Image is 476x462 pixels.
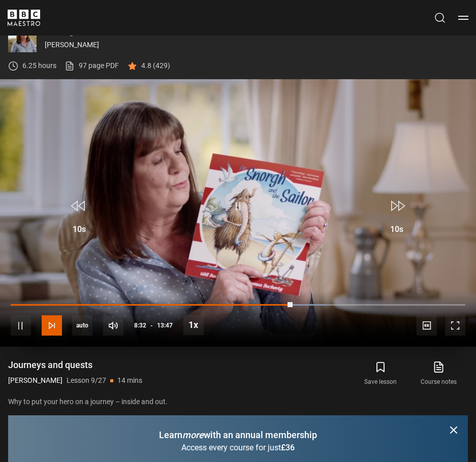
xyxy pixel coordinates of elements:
svg: BBC Maestro [8,10,40,26]
h1: Journeys and quests [8,359,142,371]
p: Lesson 9/27 [67,375,106,386]
button: Playback Rate [183,315,204,335]
span: 13:47 [157,316,173,335]
p: 4.8 (429) [141,60,170,71]
p: Access every course for just [20,442,456,454]
span: £36 [281,443,295,452]
button: Fullscreen [445,315,465,336]
p: [PERSON_NAME] [8,375,62,386]
p: [PERSON_NAME] [45,40,468,50]
button: Toggle navigation [458,13,468,23]
i: more [182,430,204,440]
a: Course notes [410,359,468,388]
button: Captions [417,315,437,336]
span: auto [72,315,92,336]
a: 97 page PDF [65,60,119,71]
p: 14 mins [117,375,142,386]
span: 8:32 [134,316,146,335]
span: - [150,322,153,329]
button: Save lesson [352,359,409,388]
button: Pause [11,315,31,336]
p: Learn with an annual membership [20,428,456,442]
div: Current quality: 720p [72,315,92,336]
p: 6.25 hours [22,60,56,71]
div: Progress Bar [11,304,465,306]
button: Mute [103,315,123,336]
p: Why to put your hero on a journey – inside and out. [8,397,256,407]
button: Next Lesson [42,315,62,336]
